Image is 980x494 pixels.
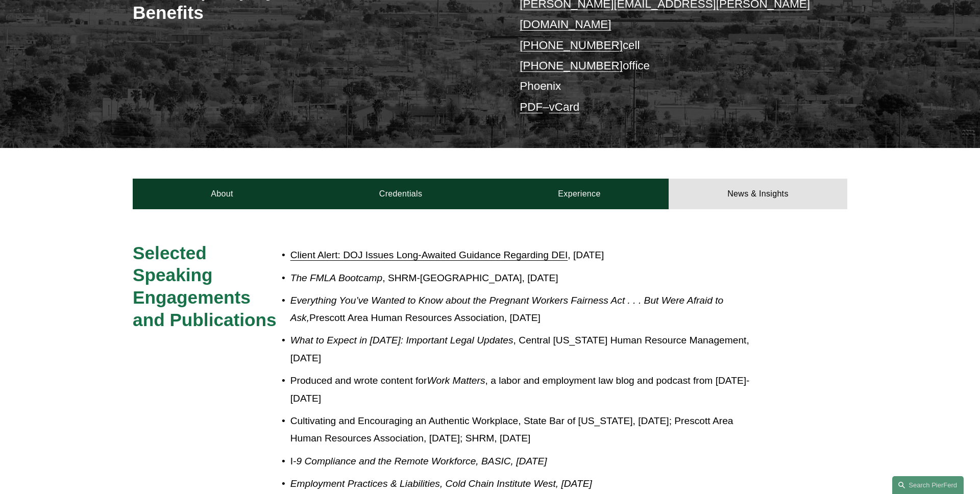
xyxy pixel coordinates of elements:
[427,375,485,386] em: Work Matters
[133,243,277,330] span: Selected Speaking Engagements and Publications
[290,273,383,283] em: The FMLA Bootcamp
[490,179,669,209] a: Experience
[520,39,623,52] a: [PHONE_NUMBER]
[133,179,311,209] a: About
[290,412,758,448] p: Cultivating and Encouraging an Authentic Workplace, State Bar of [US_STATE], [DATE]; Prescott Are...
[311,179,490,209] a: Credentials
[290,478,592,489] em: Employment Practices & Liabilities, Cold Chain Institute West, [DATE]
[549,101,580,113] a: vCard
[290,372,758,407] p: Produced and wrote content for , a labor and employment law blog and podcast from [DATE]-[DATE]
[290,295,726,324] em: Everything You’ve Wanted to Know about the Pregnant Workers Fairness Act . . . But Were Afraid to...
[669,179,847,209] a: News & Insights
[290,246,758,264] p: , [DATE]
[892,476,964,494] a: Search this site
[520,101,543,113] a: PDF
[290,269,758,287] p: , SHRM-[GEOGRAPHIC_DATA], [DATE]
[290,335,513,345] em: What to Expect in [DATE]: Important Legal Updates
[290,250,568,260] a: Client Alert: DOJ Issues Long-Awaited Guidance Regarding DEI
[290,332,758,367] p: , Central [US_STATE] Human Resource Management, [DATE]
[293,456,547,466] em: -9 Compliance and the Remote Workforce, BASIC, [DATE]
[290,453,758,471] p: I
[520,59,623,72] a: [PHONE_NUMBER]
[290,292,758,327] p: Prescott Area Human Resources Association, [DATE]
